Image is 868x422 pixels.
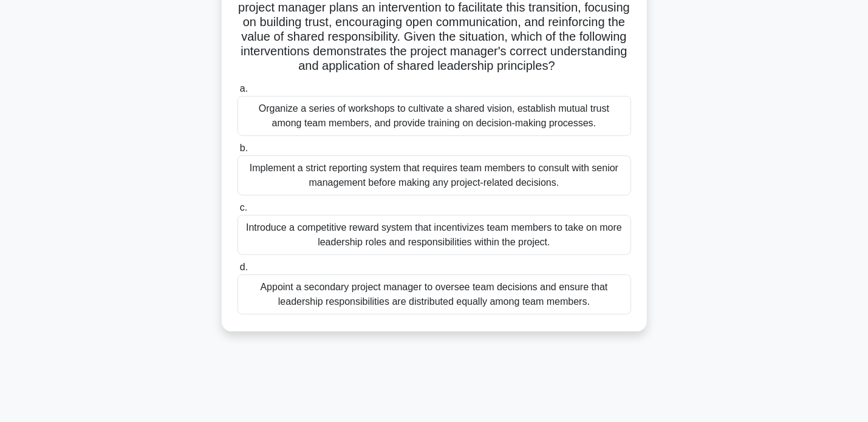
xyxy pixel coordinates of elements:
span: b. [240,143,248,153]
div: Implement a strict reporting system that requires team members to consult with senior management ... [238,155,631,196]
span: a. [240,83,248,94]
div: Introduce a competitive reward system that incentivizes team members to take on more leadership r... [238,215,631,255]
div: Appoint a secondary project manager to oversee team decisions and ensure that leadership responsi... [238,274,631,315]
span: d. [240,262,248,272]
span: c. [240,202,247,213]
div: Organize a series of workshops to cultivate a shared vision, establish mutual trust among team me... [238,96,631,136]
